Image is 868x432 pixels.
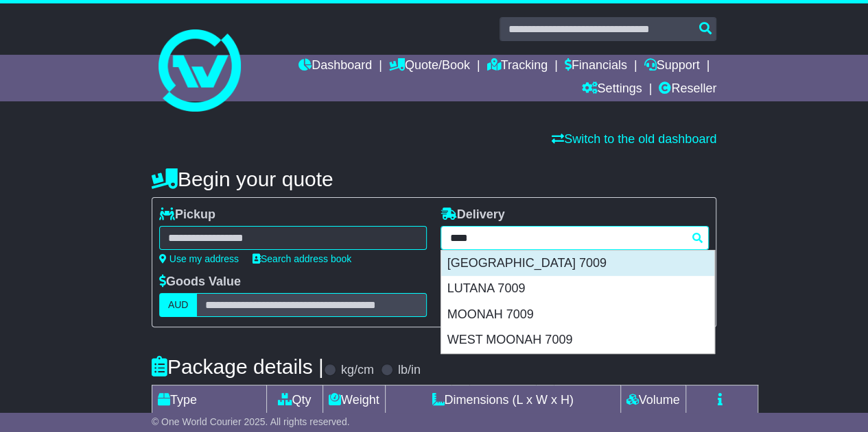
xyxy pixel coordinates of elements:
[159,253,239,264] a: Use my address
[620,385,685,416] td: Volume
[659,78,716,101] a: Reseller
[441,327,714,353] div: WEST MOONAH 7009
[266,385,322,416] td: Qty
[341,363,374,378] label: kg/cm
[322,385,385,416] td: Weight
[159,207,215,223] label: Pickup
[565,55,627,78] a: Financials
[385,385,620,416] td: Dimensions (L x W x H)
[152,355,324,378] h4: Package details |
[253,253,351,264] a: Search address book
[298,55,372,78] a: Dashboard
[441,226,709,250] typeahead: Please provide city
[487,55,548,78] a: Tracking
[159,293,198,317] label: AUD
[441,276,714,302] div: LUTANA 7009
[152,385,266,416] td: Type
[552,132,716,146] a: Switch to the old dashboard
[159,275,241,290] label: Goods Value
[389,55,470,78] a: Quote/Book
[441,251,714,277] div: [GEOGRAPHIC_DATA] 7009
[152,168,716,190] h4: Begin your quote
[441,207,504,223] label: Delivery
[581,78,642,101] a: Settings
[644,55,699,78] a: Support
[152,416,350,427] span: © One World Courier 2025. All rights reserved.
[441,302,714,328] div: MOONAH 7009
[398,363,421,378] label: lb/in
